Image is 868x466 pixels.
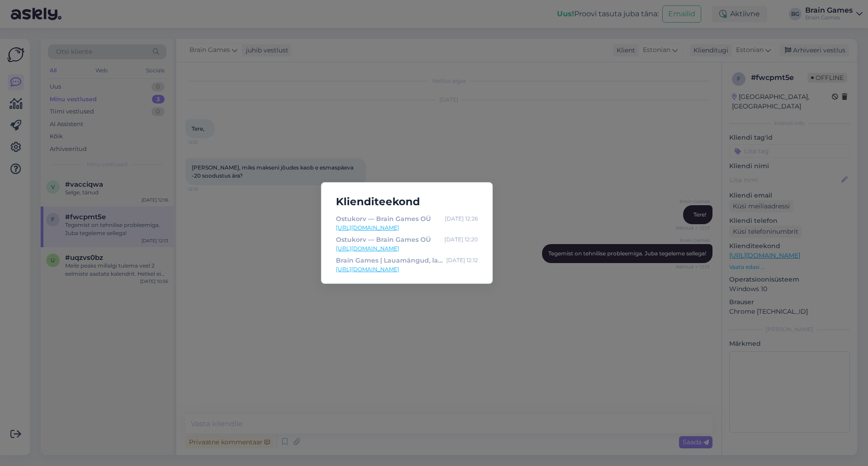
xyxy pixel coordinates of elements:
div: Ostukorv — Brain Games OÜ [336,214,431,224]
a: [URL][DOMAIN_NAME] [336,245,478,253]
div: [DATE] 12:26 [445,214,478,224]
a: [URL][DOMAIN_NAME] [336,265,478,273]
div: [DATE] 12:20 [444,235,478,245]
h5: Klienditeekond [329,193,485,210]
div: [DATE] 12:12 [446,255,478,265]
a: [URL][DOMAIN_NAME] [336,224,478,232]
div: Ostukorv — Brain Games OÜ [336,235,431,245]
div: Brain Games | Lauamängud, lastemängud, peremängud, pusled — Brain Games OÜ [336,255,443,265]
